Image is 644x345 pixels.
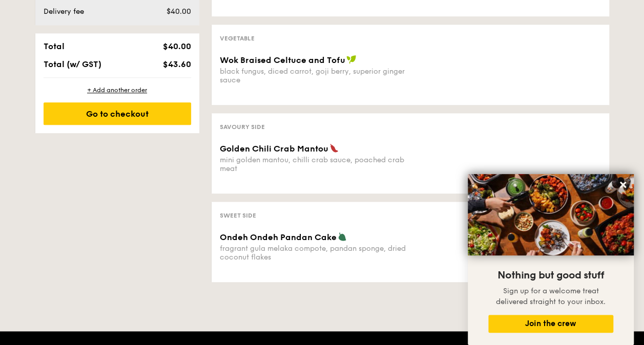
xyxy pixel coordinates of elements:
[468,174,634,255] img: DSC07876-Edit02-Large.jpeg
[488,315,613,333] button: Join the crew
[338,232,347,241] img: icon-vegetarian.fe4039eb.svg
[220,55,345,65] span: Wok Braised Celtuce and Tofu
[220,123,265,131] span: Savoury Side
[44,7,84,16] span: Delivery fee
[220,144,328,154] span: Golden Chili Crab Mantou
[162,59,191,69] span: $43.60
[220,67,406,84] div: black fungus, diced carrot, goji berry, superior ginger sauce
[220,156,406,173] div: mini golden mantou, chilli crab sauce, poached crab meat
[220,35,255,42] span: Vegetable
[497,269,604,282] span: Nothing but good stuff
[166,7,191,16] span: $40.00
[220,244,406,262] div: fragrant gula melaka compote, pandan sponge, dried coconut flakes
[220,232,337,242] span: Ondeh Ondeh Pandan Cake
[329,143,339,153] img: icon-spicy.37a8142b.svg
[44,59,101,69] span: Total (w/ GST)
[220,212,256,219] span: Sweet Side
[44,86,191,94] div: + Add another order
[162,41,191,51] span: $40.00
[44,102,191,125] div: Go to checkout
[496,287,606,306] span: Sign up for a welcome treat delivered straight to your inbox.
[615,177,631,193] button: Close
[44,41,65,51] span: Total
[346,55,357,64] img: icon-vegan.f8ff3823.svg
